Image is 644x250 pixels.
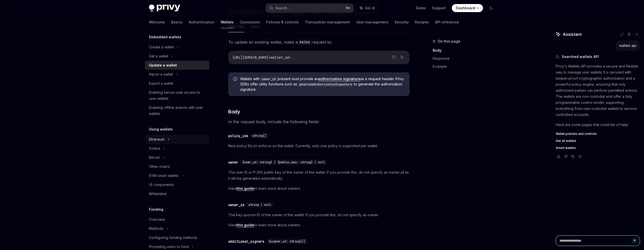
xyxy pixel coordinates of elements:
[433,54,499,62] a: Response
[356,16,388,28] a: User management
[149,216,165,223] div: Overview
[248,203,271,207] span: string | null
[149,226,164,232] div: Methods
[145,189,209,198] a: Whitelabel
[149,80,173,86] div: Export a wallet
[149,244,189,250] div: Prompting users to fund
[149,62,177,68] div: Update a wallet
[556,132,597,136] span: Wallet policies and controls
[275,5,289,11] div: Search...
[171,16,183,28] a: Basics
[416,6,426,11] a: Demo
[149,136,165,142] div: Ethereum
[145,215,209,224] a: Overview
[149,53,168,59] div: Get a wallet
[149,89,206,102] div: Enabling server-side access to user wallets
[456,6,475,11] span: Dashboard
[260,77,278,82] code: owner_id
[563,31,582,37] span: Assistant
[145,79,209,88] a: Export a wallet
[252,134,266,138] span: string[]
[149,182,174,188] div: UI components
[433,46,499,54] a: Body
[228,202,244,207] div: owner_id
[149,5,180,12] img: dark logo
[318,77,360,81] a: authorization signature
[149,164,170,170] div: Other chains
[619,43,636,48] div: wallets api
[228,39,410,46] span: To update an existing wallet, make a request to:
[228,133,248,138] div: policy_ids
[228,108,240,115] span: Body
[228,143,410,149] span: New policy IDs to enforce on the wallet. Currently, only one policy is supported per wallet.
[345,6,351,10] span: ⌘ K
[556,132,640,136] a: Wallet policies and controls
[556,146,576,150] span: Smart wallets
[189,16,215,28] a: Authentication
[228,185,410,192] span: View to learn more about owners.
[562,54,599,59] span: Searched wallets API
[556,139,640,143] a: Get all wallets
[556,122,640,128] p: Here are some pages that could be of help:
[433,62,499,71] a: Example
[149,44,174,50] div: Create a wallet
[435,16,459,28] a: API reference
[356,4,378,13] button: Ask AI
[145,180,209,189] a: UI components
[305,16,350,28] a: Transaction management
[149,235,197,241] div: Configuring funding methods
[399,54,405,60] button: Ask AI
[391,54,397,60] button: Copy the contents from the code block
[266,16,299,28] a: Policies & controls
[149,71,173,77] div: Import a wallet
[145,103,209,118] a: Enabling offline actions with user wallets
[228,118,410,125] span: In the request body, include the following fields:
[452,4,483,12] a: Dashboard
[240,76,405,92] span: Wallets with present must provide an as a request header. Privy SDKs offer utility functions such...
[228,222,410,228] span: View to learn more about owners.
[221,16,234,28] a: Wallets
[487,4,495,12] button: Toggle dark mode
[149,34,181,40] h5: Embedded wallets
[149,145,160,151] div: Solana
[149,173,179,179] div: EVM smart wallets
[233,77,238,82] svg: Info
[232,55,291,60] span: [URL][DOMAIN_NAME]<wallet_id>
[242,160,325,164] span: {user_id: string} | {public_key: string} | null
[149,154,160,161] div: Bitcoin
[145,162,209,171] a: Other chains
[236,186,254,191] a: this guide
[556,146,640,150] a: Smart wallets
[149,126,173,132] h5: Using wallets
[236,223,254,227] a: this guide
[228,160,238,165] div: owner
[266,4,354,13] button: Search...⌘K
[228,212,410,218] span: The key quorum ID of the owner of the wallet. If you provide this, do not specify an owner.
[149,206,163,212] h5: Funding
[145,61,209,70] a: Update a wallet
[297,82,354,87] code: generateAuthorizationSignature
[631,238,637,244] button: Send message
[438,38,460,44] span: On this page
[556,54,640,59] button: Searched wallets API
[432,6,446,11] a: Support
[149,105,206,117] div: Enabling offline actions with user wallets
[415,16,429,28] a: Recipes
[394,16,409,28] a: Security
[228,239,264,244] div: additional_signers
[365,6,375,11] span: Ask AI
[145,233,209,242] a: Configuring funding methods
[145,88,209,103] a: Enabling server-side access to user wallets
[268,239,305,243] span: {signer_id: string}[]
[556,63,640,118] p: Privy's Wallets API provides a secure and flexible way to manage user wallets. It is secured with...
[298,40,312,45] code: PATCH
[149,16,165,28] a: Welcome
[228,169,410,181] span: The user ID or P-256 public key of the owner of the wallet. If you provide this, do not specify a...
[240,16,260,28] a: Connectors
[149,191,167,197] div: Whitelabel
[556,139,576,143] span: Get all wallets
